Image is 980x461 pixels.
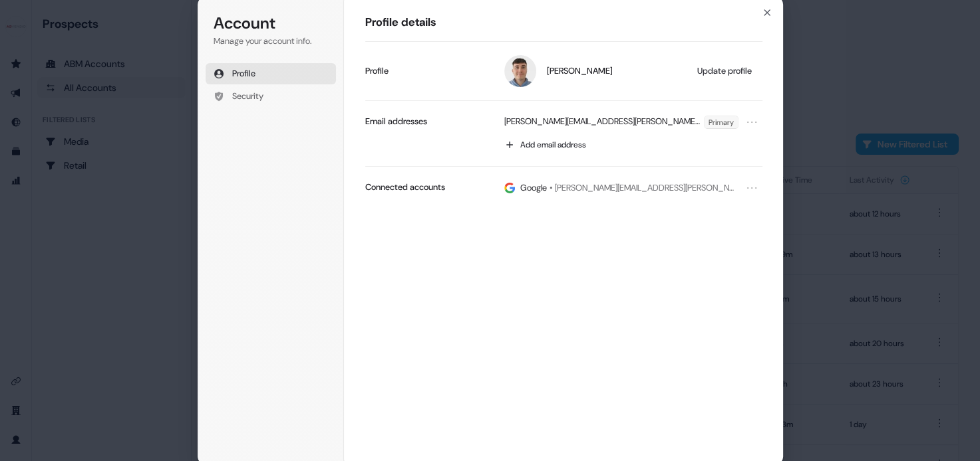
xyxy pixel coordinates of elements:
[365,65,389,77] p: Profile
[504,116,701,129] p: [PERSON_NAME][EMAIL_ADDRESS][PERSON_NAME][DOMAIN_NAME]
[232,68,255,80] span: Profile
[744,180,760,196] button: Open menu
[744,114,760,130] button: Open menu
[547,65,613,77] span: [PERSON_NAME]
[214,13,328,34] h1: Account
[206,86,336,107] button: Security
[520,182,547,194] p: Google
[705,116,738,128] span: Primary
[498,134,762,155] button: Add email address
[691,61,760,81] button: Update profile
[520,139,586,150] span: Add email address
[365,116,427,128] p: Email addresses
[214,35,328,47] p: Manage your account info.
[504,55,536,87] img: Denis Fleming
[550,182,738,194] span: • [PERSON_NAME][EMAIL_ADDRESS][PERSON_NAME][DOMAIN_NAME]
[504,182,515,194] img: Google
[365,181,445,193] p: Connected accounts
[232,90,263,102] span: Security
[206,63,336,84] button: Profile
[365,15,762,31] h1: Profile details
